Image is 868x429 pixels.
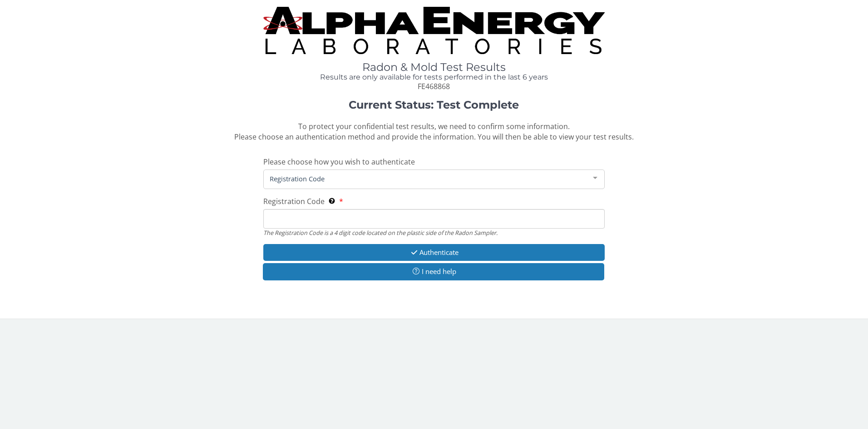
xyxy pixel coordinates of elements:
[263,73,605,81] h4: Results are only available for tests performed in the last 6 years
[418,81,450,91] span: FE468868
[263,7,605,54] img: TightCrop.jpg
[349,98,519,111] strong: Current Status: Test Complete
[267,174,587,184] span: Registration Code
[263,61,605,73] h1: Radon & Mold Test Results
[263,157,415,167] span: Please choose how you wish to authenticate
[263,244,605,261] button: Authenticate
[234,121,634,142] span: To protect your confidential test results, we need to confirm some information. Please choose an ...
[263,196,325,206] span: Registration Code
[263,263,605,280] button: I need help
[263,229,605,237] div: The Registration Code is a 4 digit code located on the plastic side of the Radon Sampler.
